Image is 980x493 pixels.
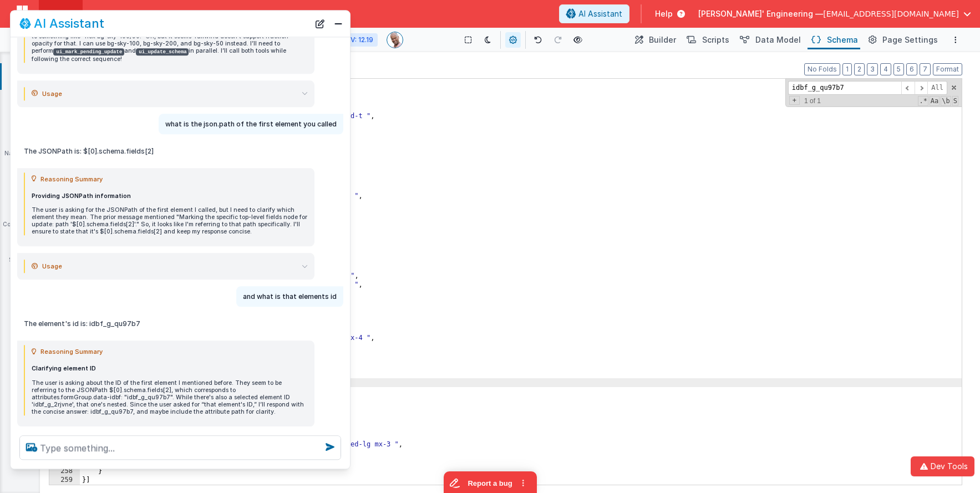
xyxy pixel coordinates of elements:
button: Scripts [683,31,732,49]
span: Help [655,8,673,19]
span: File Assets [150,8,197,19]
p: The element's id is: idbf_g_qu97b7 [24,318,308,330]
button: 6 [906,63,917,75]
span: Alt-Enter [927,81,947,95]
button: Options [949,33,962,47]
span: 1 of 1 [800,97,825,105]
code: ui_update_schema [136,48,189,55]
input: Search for [788,81,901,95]
img: 11ac31fe5dc3d0eff3fbbbf7b26fa6e1 [387,32,403,48]
span: Whole Word Search [941,96,951,106]
span: Scripts [702,34,729,45]
button: No Folds [804,63,840,75]
span: Reasoning Summary [40,345,103,359]
button: Data Model [736,31,803,49]
button: 7 [920,63,931,75]
strong: Clarifying element ID [32,365,96,373]
span: CaseSensitive Search [930,96,940,106]
button: AI Assistant [559,4,629,23]
button: [PERSON_NAME]' Engineering — [EMAIL_ADDRESS][DOMAIN_NAME] [698,8,971,19]
button: New Chat [312,16,328,32]
p: The JSONPath is: $[0].schema.fields[2] [24,145,308,157]
p: The user is asking for the JSONPath of the first element I called, but I need to clarify which el... [32,206,308,236]
button: 2 [854,63,865,75]
span: Page Settings [882,34,938,45]
span: RegExp Search [918,96,928,106]
summary: Usage [32,87,308,100]
code: ui_mark_pending_update [53,48,124,55]
p: I could replace the fields array of the inner group to adjust the style classes for each contact ... [32,18,308,63]
button: Builder [631,31,678,49]
button: 4 [880,63,891,75]
p: and what is that elements id [243,291,337,303]
button: 1 [842,63,852,75]
span: Toggel Replace mode [789,96,800,105]
div: 258 [49,467,80,476]
span: Schema [827,34,858,45]
button: 3 [867,63,878,75]
p: what is the json.path of the first element you called [165,118,337,130]
span: Usage [42,87,62,100]
span: Servers [94,8,127,19]
span: Usage [42,260,62,273]
div: V: 12.19 [346,33,378,47]
button: Dev Tools [911,456,974,476]
div: 259 [49,476,80,485]
button: Page Settings [865,31,940,49]
p: The user is asking about the ID of the first element I mentioned before. They seem to be referrin... [32,379,308,416]
button: Close [331,16,346,32]
button: Schema [808,31,860,49]
h2: AI Assistant [34,17,104,31]
button: 5 [893,63,904,75]
span: Builder [649,34,676,45]
span: Data Model [755,34,801,45]
span: Search In Selection [952,96,958,106]
span: [PERSON_NAME]' Engineering — [698,8,823,19]
span: Reasoning Summary [40,172,103,186]
strong: Providing JSONPath information [32,192,131,200]
span: [EMAIL_ADDRESS][DOMAIN_NAME] [823,8,959,19]
span: AI Assistant [578,8,622,19]
span: Apps [50,8,72,19]
summary: Usage [32,260,308,273]
button: Format [933,63,962,75]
